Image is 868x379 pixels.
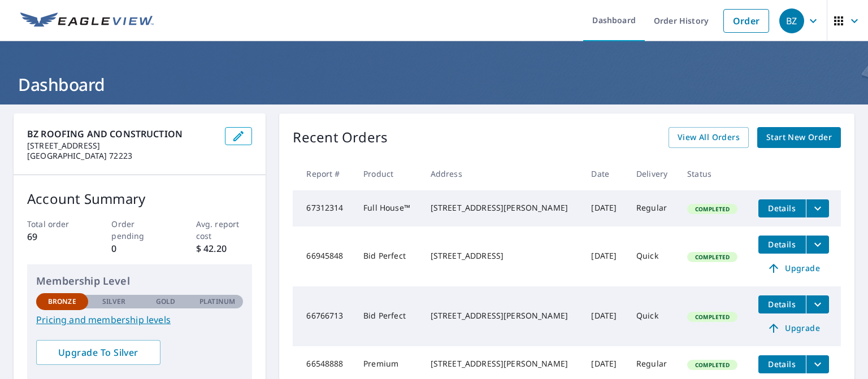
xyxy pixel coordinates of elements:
td: Bid Perfect [354,286,422,346]
p: $ 42.20 [196,242,253,255]
th: Delivery [627,157,678,190]
div: [STREET_ADDRESS][PERSON_NAME] [431,310,574,321]
p: Silver [102,297,126,307]
button: filesDropdownBtn-67312314 [806,199,829,217]
p: 0 [111,242,168,255]
p: Total order [27,218,84,230]
button: filesDropdownBtn-66945848 [806,236,829,254]
th: Address [422,157,583,190]
img: EV Logo [20,12,154,29]
p: Recent Orders [293,127,388,148]
p: [GEOGRAPHIC_DATA] 72223 [27,151,216,161]
div: BZ [779,8,804,33]
button: filesDropdownBtn-66548888 [806,355,829,373]
td: 66945848 [293,226,354,286]
button: detailsBtn-66766713 [758,295,806,313]
p: Avg. report cost [196,218,253,242]
span: Completed [688,205,736,213]
td: Bid Perfect [354,226,422,286]
a: Start New Order [757,127,841,148]
p: Gold [156,297,175,307]
td: Regular [627,190,678,226]
td: [DATE] [582,286,627,346]
a: Upgrade [758,319,829,337]
h1: Dashboard [14,73,854,96]
button: detailsBtn-66945848 [758,236,806,254]
a: View All Orders [669,127,749,148]
th: Report # [293,157,354,190]
span: Details [765,239,799,250]
th: Product [354,157,422,190]
a: Upgrade [758,259,829,277]
th: Date [582,157,627,190]
button: detailsBtn-66548888 [758,355,806,373]
span: Upgrade [765,262,822,275]
span: Completed [688,361,736,369]
span: View All Orders [678,130,740,145]
span: Completed [688,253,736,261]
td: Full House™ [354,190,422,226]
p: Platinum [199,297,235,307]
td: 66766713 [293,286,354,346]
td: [DATE] [582,226,627,286]
button: filesDropdownBtn-66766713 [806,295,829,313]
span: Start New Order [766,130,832,145]
a: Upgrade To Silver [36,340,160,365]
span: Completed [688,313,736,321]
p: 69 [27,230,84,243]
span: Details [765,203,799,214]
a: Pricing and membership levels [36,313,243,326]
div: [STREET_ADDRESS][PERSON_NAME] [431,202,574,214]
button: detailsBtn-67312314 [758,199,806,217]
span: Details [765,359,799,369]
p: BZ ROOFING AND CONSTRUCTION [27,127,216,141]
a: Order [723,9,769,33]
td: Quick [627,286,678,346]
span: Details [765,299,799,310]
td: 67312314 [293,190,354,226]
p: Bronze [48,297,76,307]
div: [STREET_ADDRESS] [431,250,574,262]
td: Quick [627,226,678,286]
th: Status [678,157,749,190]
p: Order pending [111,218,168,242]
p: Membership Level [36,273,243,289]
span: Upgrade To Silver [45,346,151,359]
span: Upgrade [765,321,822,335]
p: [STREET_ADDRESS] [27,141,216,151]
td: [DATE] [582,190,627,226]
p: Account Summary [27,189,252,209]
div: [STREET_ADDRESS][PERSON_NAME] [431,358,574,369]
